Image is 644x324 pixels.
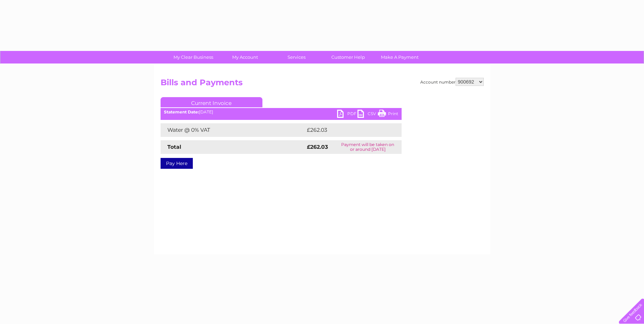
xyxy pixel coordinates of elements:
[165,51,221,64] a: My Clear Business
[378,110,398,120] a: Print
[305,123,390,137] td: £262.03
[167,144,181,150] strong: Total
[320,51,376,64] a: Customer Help
[357,110,378,120] a: CSV
[161,78,484,91] h2: Bills and Payments
[161,158,193,169] a: Pay Here
[161,97,262,107] a: Current Invoice
[164,109,199,114] b: Statement Date:
[420,78,484,86] div: Account number
[307,144,328,150] strong: £262.03
[337,110,357,120] a: PDF
[334,140,401,154] td: Payment will be taken on or around [DATE]
[161,110,402,114] div: [DATE]
[161,123,305,137] td: Water @ 0% VAT
[217,51,273,64] a: My Account
[372,51,428,64] a: Make A Payment
[269,51,325,64] a: Services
